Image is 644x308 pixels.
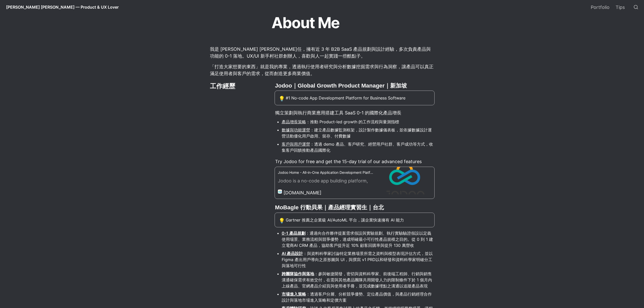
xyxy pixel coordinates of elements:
h3: MoBagle 行動貝果｜產品經理實習生｜台北 [275,203,435,212]
p: 我是 [PERSON_NAME] [PERSON_NAME]任，擁有近 3 年 B2B SaaS 產品規劃與設計經驗，多次負責產品與功能的 0-1 落地。UX/UI 新手村社群創辦人，喜歡與人一... [209,45,435,60]
li: ：建立產品數據監測框架，設計製作數據儀表板，並依據數據設計運營活動優化用戶啟用、留存、付費數據 [282,126,435,140]
h1: About Me [169,11,442,35]
h5: Jodoo Home - All-in-One Application Development Platform [278,170,375,175]
strong: 0-1 產品規劃 [282,231,306,236]
a: Jodoo Home - All-in-One Application Development PlatformJodoo is a no-code app building platform,... [275,167,435,199]
span: Gartner 推薦之企業級 AI/AutoML 平台，讓企業快速擁有 AI 能力 [286,217,430,223]
p: Try Jodoo for free and get the 15-day trial of our advanced features [275,157,435,166]
strong: AI 產品設計 [282,251,303,256]
p: [DOMAIN_NAME] [283,189,321,196]
span: #1 No-code App Development Platform for Business Software [286,95,430,101]
li: ：透過客戶分層、分析競爭優勢、定位產品價值，與產品行銷經理合作設計與落地市場進入策略和定價方案 [282,290,435,304]
p: 獨立策劃與執行商業應用搭建工具 SaaS 0-1 的國際化產品增長 [275,109,435,117]
u: 客戶與用戶運營 [282,142,310,147]
span: 💡 [279,96,285,102]
p: Jodoo is a no-code app building platform, which can help people in various industries build perso... [278,177,375,185]
strong: 市場進入策略 [282,292,306,297]
u: 數據與功能運營 [282,127,310,132]
span: [PERSON_NAME] [PERSON_NAME] — Product & UX Lover [6,5,119,10]
li: ：透過 demo 產品、客戶研究、經營用戶社群、客戶成功等方式，收集客戶回饋推動產品國際化 [282,140,435,154]
li: ：推動 Product-led growth 的工作流程與量測指標 [282,118,435,126]
h3: Jodoo｜Global Growth Product Manager｜新加坡 [275,81,435,90]
li: ：參與敏捷開發，密切與資料科學家、前後端工程師、行銷與銷售溝通確保需求有效交付，在需與其他產品團隊共用開發人力的限制條件下於 1 個月內上線產品、官網產品介紹頁與使用者手冊，並完成數據埋點之溝通... [282,270,435,290]
li: ：與資料科學家討論特定業務場景所需之資料與模型表現評估方式，並以 Figma 產出用戶導向之原形圖與 UI，與撰寫 v1 PRD以和研發和資料科學家明確分工與落地可行性 [282,250,435,269]
h2: 工作經歷 [209,81,263,91]
li: ：通過向合作夥伴提案需求假設與實驗規劃、執行實驗驗證假設以定義使用場景、業務流程與競爭優勢，達成明確最小可行性產品規模之目的。從 0 到 1 建立電商AI CRM 產品，協助客戶提升近 10% ... [282,229,435,249]
strong: 跨團隊協作與落地 [282,271,314,276]
span: 💡 [279,218,285,224]
p: 「打造大家想要的東西」就是我的專業，透過執行使用者研究與分析數據挖掘需求與行為洞察，讓產品可以真正滿足使用者與客戶的需求，從而創造更多商業價值。 [209,62,435,78]
u: 產品增長策略 [282,119,306,124]
img: Jodoo Home - All-in-One Application Development Platform [375,167,434,194]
